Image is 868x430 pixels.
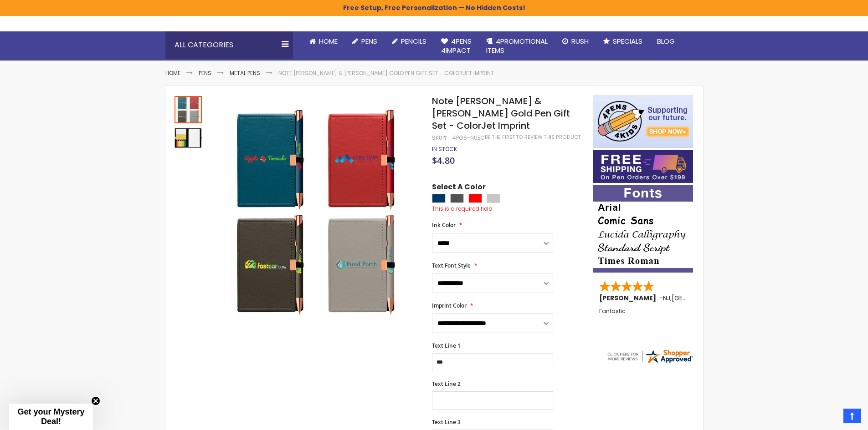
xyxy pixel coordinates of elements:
span: [GEOGRAPHIC_DATA] [672,293,739,303]
a: Rush [555,31,596,51]
img: 4pens.com widget logo [606,348,693,364]
span: Pencils [401,36,426,46]
span: 4PROMOTIONAL ITEMS [486,36,548,55]
span: Rush [571,36,589,46]
a: Specials [596,31,650,51]
a: 4pens.com certificate URL [606,359,693,366]
div: Note Caddy & Crosby Rose Gold Pen Gift Set - ColorJet Imprint [175,95,203,123]
div: Silver [487,194,500,203]
img: Free shipping on orders over $199 [593,150,693,183]
div: This is a required field. [432,205,583,212]
div: Note Caddy & Crosby Rose Gold Pen Gift Set - ColorJet Imprint [175,123,202,152]
a: Home [302,31,345,51]
a: Pencils [385,31,434,51]
span: Text Font Style [432,262,471,269]
span: NJ [663,293,670,303]
span: - , [659,293,739,303]
span: Ink Color [432,221,456,229]
a: Blog [650,31,682,51]
span: Select A Color [432,182,486,194]
button: Close teaser [91,396,100,405]
img: 4pens 4 kids [593,95,693,148]
div: Red [468,194,482,203]
div: 4PGS-NUEC [452,134,485,142]
span: Home [319,36,338,46]
div: Fantastic [599,308,688,328]
span: Pens [361,36,377,46]
span: [PERSON_NAME] [599,293,659,303]
img: Note Caddy & Crosby Rose Gold Pen Gift Set - ColorJet Imprint [175,124,202,152]
span: 4Pens 4impact [441,36,472,55]
a: Pens [345,31,385,51]
img: Note Caddy & Crosby Rose Gold Pen Gift Set - ColorJet Imprint [212,108,420,316]
div: Gunmetal [450,194,464,203]
strong: SKU [432,134,449,142]
span: Text Line 3 [432,418,461,426]
a: Pens [199,69,211,77]
span: $4.80 [432,154,455,167]
a: 4Pens4impact [434,31,479,61]
span: In stock [432,145,457,153]
span: Specials [613,36,642,46]
span: Blog [657,36,675,46]
li: Note [PERSON_NAME] & [PERSON_NAME] Gold Pen Gift Set - ColorJet Imprint [278,70,494,77]
div: All Categories [165,31,293,59]
span: Note [PERSON_NAME] & [PERSON_NAME] Gold Pen Gift Set - ColorJet Imprint [432,95,570,132]
a: Be the first to review this product [485,134,580,141]
div: Availability [432,146,457,153]
img: font-personalization-examples [593,185,693,273]
span: Imprint Color [432,302,467,309]
a: Top [843,409,861,423]
span: Get your Mystery Deal! [17,407,84,426]
div: Navy Blue [432,194,446,203]
span: Text Line 1 [432,342,461,349]
div: Get your Mystery Deal!Close teaser [9,404,93,430]
a: Home [165,69,180,77]
a: 4PROMOTIONALITEMS [479,31,555,61]
span: Text Line 2 [432,380,461,388]
a: Metal Pens [230,69,260,77]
